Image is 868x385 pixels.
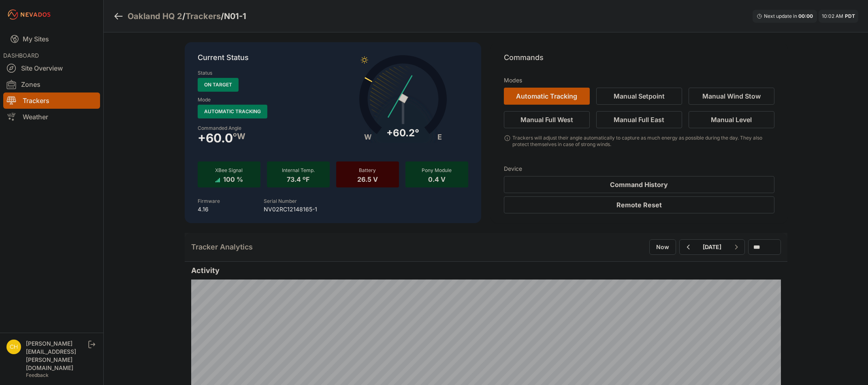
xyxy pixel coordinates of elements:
[26,372,49,378] a: Feedback
[26,340,87,372] div: [PERSON_NAME][EMAIL_ADDRESS][PERSON_NAME][DOMAIN_NAME]
[845,13,855,19] span: PDT
[198,78,239,92] span: On Target
[223,174,243,183] span: 100 %
[198,125,328,131] label: Commanded Angle
[224,11,246,22] h3: N01-1
[512,135,774,148] div: Trackers will adjust their angle automatically to capture as much energy as possible during the d...
[504,76,522,84] h3: Modes
[182,11,186,22] span: /
[198,97,211,103] label: Mode
[3,109,100,125] a: Weather
[596,88,682,105] button: Manual Setpoint
[689,88,774,105] button: Manual Wind Stow
[233,133,245,140] span: º W
[3,60,100,76] a: Site Overview
[596,111,682,128] button: Manual Full East
[191,241,253,253] h2: Tracker Analytics
[689,111,774,128] button: Manual Level
[186,11,221,22] a: Trackers
[128,11,182,22] a: Oakland HQ 2
[428,174,446,183] span: 0.4 V
[287,174,309,183] span: 73.4 ºF
[198,70,212,76] label: Status
[191,265,781,276] h2: Activity
[198,52,468,70] p: Current Status
[504,111,590,128] button: Manual Full West
[6,340,21,354] img: chris.young@nevados.solar
[764,13,797,19] span: Next update in
[198,198,220,204] label: Firmware
[359,167,376,173] span: Battery
[215,167,243,173] span: XBee Signal
[198,105,267,118] span: Automatic Tracking
[357,174,378,183] span: 26.5 V
[113,6,246,27] nav: Breadcrumb
[264,205,317,213] p: NV02RC12148165-1
[198,133,233,143] span: + 60.0
[3,29,100,49] a: My Sites
[3,92,100,109] a: Trackers
[504,52,774,70] p: Commands
[696,240,728,254] button: [DATE]
[264,198,297,204] label: Serial Number
[649,239,676,255] button: Now
[3,52,39,59] span: DASHBOARD
[198,205,220,213] p: 4.16
[504,88,590,105] button: Automatic Tracking
[504,176,774,193] button: Command History
[504,165,774,173] h3: Device
[798,13,813,19] div: 00 : 00
[422,167,452,173] span: Pony Module
[282,167,315,173] span: Internal Temp.
[386,127,419,140] div: + 60.2°
[3,76,100,92] a: Zones
[221,11,224,22] span: /
[822,13,843,19] span: 10:02 AM
[504,196,774,213] button: Remote Reset
[6,8,52,21] img: Nevados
